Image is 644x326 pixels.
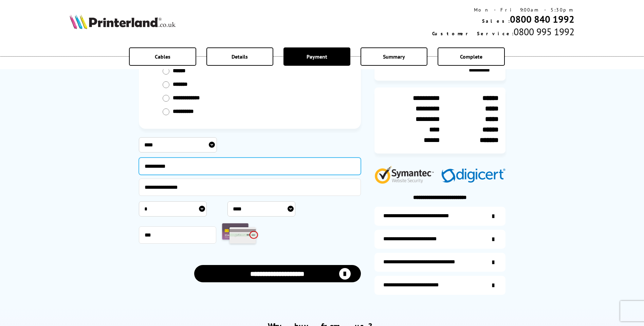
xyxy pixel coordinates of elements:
span: Sales: [482,18,510,24]
span: Customer Service: [432,30,514,37]
span: Details [232,53,248,60]
a: secure-website [374,276,505,295]
span: Complete [460,53,482,60]
a: additional-ink [374,207,505,226]
span: 0800 995 1992 [514,25,574,38]
span: Summary [383,53,405,60]
img: Printerland Logo [70,14,176,29]
div: Mon - Fri 9:00am - 5:30pm [432,7,574,13]
span: Payment [307,53,327,60]
span: Cables [155,53,170,60]
a: items-arrive [374,230,505,249]
a: additional-cables [374,253,505,272]
a: 0800 840 1992 [510,13,574,25]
